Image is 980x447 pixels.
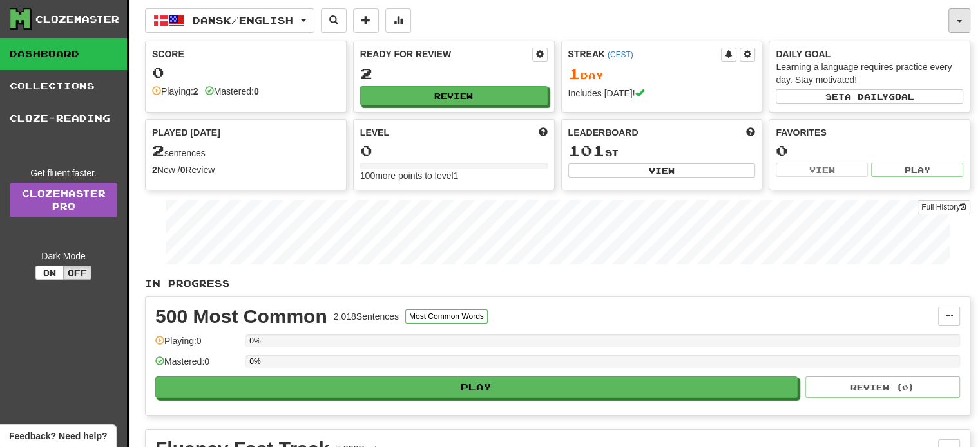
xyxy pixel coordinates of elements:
span: Open feedback widget [9,430,107,442]
div: Playing: [152,85,198,98]
a: (CEST) [608,50,633,59]
button: Search sentences [321,8,347,33]
div: Dark Mode [10,250,117,262]
strong: 2 [193,86,198,96]
span: Leaderboard [568,126,639,139]
button: Play [155,376,798,398]
button: Full History [918,200,970,214]
button: Most Common Words [405,309,488,324]
button: Off [63,266,91,280]
div: Clozemaster [35,13,119,26]
div: 0 [152,64,340,80]
div: 0 [776,143,963,159]
button: View [568,163,756,178]
div: Score [152,48,340,60]
p: In Progress [145,277,970,290]
span: Played [DATE] [152,126,220,139]
button: Review [360,86,548,105]
button: Play [871,163,963,177]
strong: 0 [180,165,186,175]
strong: 2 [152,165,157,175]
button: On [35,266,64,280]
button: More stats [385,8,411,33]
div: Learning a language requires practice every day. Stay motivated! [776,60,963,86]
div: Mastered: [205,85,259,98]
div: Get fluent faster. [10,167,117,179]
div: New / Review [152,163,340,176]
div: 500 Most Common [155,307,327,326]
button: Dansk/English [145,8,314,33]
button: Review (0) [805,376,960,398]
span: 1 [568,64,581,82]
span: Level [360,126,389,139]
a: ClozemasterPro [10,183,117,217]
div: Favorites [776,126,963,139]
div: Mastered: 0 [155,355,239,376]
span: Dansk / English [193,15,293,26]
div: Streak [568,48,722,60]
span: a daily [845,92,889,101]
div: Playing: 0 [155,334,239,356]
div: Day [568,66,756,82]
button: View [776,163,868,177]
div: 0 [360,143,548,159]
div: 2,018 Sentences [334,310,399,323]
button: Add sentence to collection [353,8,379,33]
button: Seta dailygoal [776,89,963,104]
div: Includes [DATE]! [568,87,756,100]
span: Score more points to level up [539,126,548,139]
div: 2 [360,66,548,82]
div: 100 more points to level 1 [360,169,548,182]
div: st [568,143,756,160]
strong: 0 [254,86,259,96]
div: Ready for Review [360,48,532,60]
div: sentences [152,143,340,160]
div: Daily Goal [776,48,963,60]
span: 2 [152,141,164,160]
span: This week in points, UTC [746,126,755,139]
span: 101 [568,141,605,160]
